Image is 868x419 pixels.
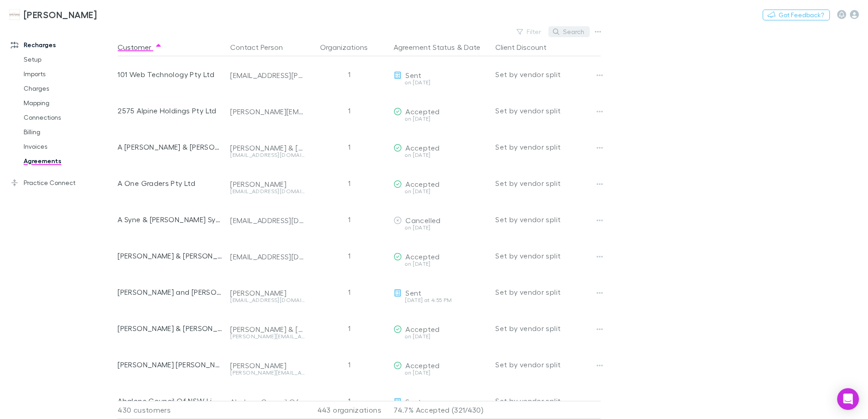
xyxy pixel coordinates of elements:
div: A Syne & [PERSON_NAME] Syne & [PERSON_NAME] [PERSON_NAME] & R Syne [118,201,223,238]
div: Set by vendor split [495,274,601,310]
div: Set by vendor split [495,310,601,346]
div: [PERSON_NAME] [230,180,305,189]
div: 1 [308,346,390,383]
a: Agreements [15,154,123,168]
a: Invoices [15,139,123,154]
div: [EMAIL_ADDRESS][DOMAIN_NAME] [230,152,305,158]
span: Sent [405,397,421,406]
button: Filter [512,26,547,37]
div: [PERSON_NAME][EMAIL_ADDRESS][DOMAIN_NAME] [230,370,305,375]
div: 443 organizations [308,401,390,419]
span: Accepted [405,180,439,188]
div: [PERSON_NAME] & [PERSON_NAME] & [PERSON_NAME] & [PERSON_NAME] [230,325,305,334]
div: Open Intercom Messenger [837,388,859,410]
a: Setup [15,52,123,67]
span: Cancelled [405,216,440,224]
div: 430 customers [118,401,227,419]
button: Client Discount [495,38,557,56]
div: Set by vendor split [495,129,601,165]
div: [PERSON_NAME] & [PERSON_NAME] & [PERSON_NAME] & [PERSON_NAME] [118,310,223,346]
div: [PERSON_NAME] [230,361,305,370]
div: Set by vendor split [495,238,601,274]
div: on [DATE] [394,370,488,375]
div: on [DATE] [394,225,488,230]
a: Recharges [2,38,123,52]
button: Customer [118,38,162,56]
span: Accepted [405,361,439,370]
div: 1 [308,201,390,238]
div: 1 [308,93,390,129]
span: Accepted [405,143,439,152]
div: 1 [308,310,390,346]
button: Search [548,26,590,37]
button: Got Feedback? [763,10,830,20]
div: Set by vendor split [495,56,601,93]
a: Billing [15,125,123,139]
button: Date [464,38,480,56]
span: Accepted [405,107,439,116]
div: 101 Web Technology Pty Ltd [118,56,223,93]
div: A One Graders Pty Ltd [118,165,223,201]
div: [EMAIL_ADDRESS][DOMAIN_NAME] [230,297,305,303]
div: 1 [308,274,390,310]
div: & [394,38,488,56]
div: 1 [308,129,390,165]
h3: [PERSON_NAME] [24,9,97,20]
div: [PERSON_NAME] & [PERSON_NAME] [118,238,223,274]
a: Mapping [15,96,123,110]
div: 2575 Alpine Holdings Pty Ltd [118,93,223,129]
div: on [DATE] [394,152,488,158]
div: 1 [308,383,390,419]
div: 1 [308,165,390,201]
div: [PERSON_NAME] [PERSON_NAME] [118,346,223,383]
a: [PERSON_NAME] [4,4,102,25]
span: Sent [405,71,421,79]
button: Agreement Status [394,38,455,56]
div: on [DATE] [394,334,488,339]
div: A [PERSON_NAME] & [PERSON_NAME] [118,129,223,165]
div: [PERSON_NAME][EMAIL_ADDRESS][DOMAIN_NAME] [230,334,305,339]
p: 74.7% Accepted (321/430) [394,401,488,419]
div: [PERSON_NAME] [230,288,305,297]
div: 1 [308,56,390,93]
span: Accepted [405,325,439,333]
div: Set by vendor split [495,93,601,129]
div: Set by vendor split [495,383,601,419]
div: [PERSON_NAME][EMAIL_ADDRESS][DOMAIN_NAME] [230,107,305,116]
div: Set by vendor split [495,165,601,201]
div: on [DATE] [394,116,488,122]
div: 1 [308,238,390,274]
div: Set by vendor split [495,201,601,238]
div: [EMAIL_ADDRESS][DOMAIN_NAME] [230,216,305,225]
div: [PERSON_NAME] and [PERSON_NAME] [118,274,223,310]
div: Set by vendor split [495,346,601,383]
a: Connections [15,110,123,125]
div: on [DATE] [394,80,488,85]
div: [DATE] at 4:55 PM [394,297,488,303]
a: Practice Connect [2,175,123,190]
div: [EMAIL_ADDRESS][PERSON_NAME][DOMAIN_NAME] [230,71,305,80]
button: Organizations [320,38,379,56]
a: Charges [15,81,123,96]
a: Imports [15,67,123,81]
img: Hales Douglass's Logo [9,9,20,20]
button: Contact Person [230,38,294,56]
div: on [DATE] [394,261,488,267]
span: Accepted [405,252,439,261]
div: [EMAIL_ADDRESS][DOMAIN_NAME] [230,252,305,261]
div: [PERSON_NAME] & [PERSON_NAME] [230,143,305,152]
div: Abalone Council Of NSW Limited [230,397,305,406]
div: on [DATE] [394,189,488,194]
div: Abalone Council Of NSW Limited [118,383,223,419]
span: Sent [405,288,421,297]
div: [EMAIL_ADDRESS][DOMAIN_NAME] [230,189,305,194]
